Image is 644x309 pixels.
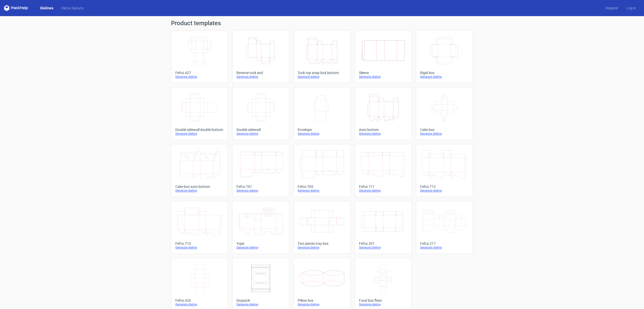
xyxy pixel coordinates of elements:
a: YopeGenerate dieline [232,201,289,254]
a: Fefco 712Generate dieline [416,144,473,197]
div: Generate dieline [359,302,408,306]
div: Generate dieline [175,246,224,250]
div: Generate dieline [236,246,285,250]
div: Fefco 703 [298,185,346,189]
div: Generate dieline [420,246,469,250]
div: Fefco 711 [359,185,408,189]
div: Generate dieline [175,75,224,79]
div: Fefco 701 [236,185,285,189]
div: Generate dieline [420,189,469,193]
div: Food box flexo [359,298,408,302]
a: SleeveGenerate dieline [355,30,412,83]
div: Generate dieline [236,132,285,136]
a: Fefco 701Generate dieline [232,144,289,197]
div: Envelope [298,128,346,132]
a: Tuck top snap lock bottomGenerate dieline [293,30,350,83]
a: Double sidewall double bottomGenerate dieline [171,87,228,140]
div: Double sidewall double bottom [175,128,224,132]
a: EnvelopeGenerate dieline [293,87,350,140]
div: Generate dieline [298,132,346,136]
div: Generate dieline [236,302,285,306]
div: Two pieces tray box [298,242,346,246]
div: Generate dieline [420,75,469,79]
a: Double sidewallGenerate dieline [232,87,289,140]
div: Reverse tuck end [236,71,285,75]
div: Generate dieline [420,132,469,136]
div: Yope [236,242,285,246]
a: Log in [622,6,640,11]
div: Generate dieline [359,75,408,79]
div: Tuck top snap lock bottom [298,71,346,75]
a: Fefco 217Generate dieline [416,201,473,254]
a: Fefco 427Generate dieline [171,30,228,83]
a: Dielines [36,6,57,11]
div: Double sidewall [236,128,285,132]
div: Generate dieline [236,189,285,193]
a: Cake boxGenerate dieline [416,87,473,140]
a: Fefco 713Generate dieline [171,201,228,254]
a: Fefco 201Generate dieline [355,201,412,254]
div: Generate dieline [359,189,408,193]
a: Auto bottomGenerate dieline [355,87,412,140]
a: Cake box auto bottomGenerate dieline [171,144,228,197]
div: Auto bottom [359,128,408,132]
a: Rigid boxGenerate dieline [416,30,473,83]
a: Register [601,6,622,11]
div: Generate dieline [175,132,224,136]
a: Fefco 711Generate dieline [355,144,412,197]
div: Generate dieline [298,302,346,306]
a: Diecut layouts [57,6,88,11]
div: Cake box [420,128,469,132]
div: Cake box auto bottom [175,185,224,189]
div: Fefco 426 [175,298,224,302]
div: Generate dieline [298,189,346,193]
div: Generate dieline [359,246,408,250]
div: Fefco 713 [175,242,224,246]
div: Pillow box [298,298,346,302]
div: Generate dieline [298,75,346,79]
div: Generate dieline [236,75,285,79]
div: Sleeve [359,71,408,75]
div: Fefco 427 [175,71,224,75]
a: Two pieces tray boxGenerate dieline [293,201,350,254]
div: Doypack [236,298,285,302]
div: Generate dieline [175,189,224,193]
div: Generate dieline [359,132,408,136]
h1: Product templates [171,20,473,26]
div: Fefco 201 [359,242,408,246]
a: Reverse tuck endGenerate dieline [232,30,289,83]
div: Fefco 217 [420,242,469,246]
div: Generate dieline [175,302,224,306]
a: Fefco 703Generate dieline [293,144,350,197]
div: Rigid box [420,71,469,75]
div: Generate dieline [298,246,346,250]
div: Fefco 712 [420,185,469,189]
